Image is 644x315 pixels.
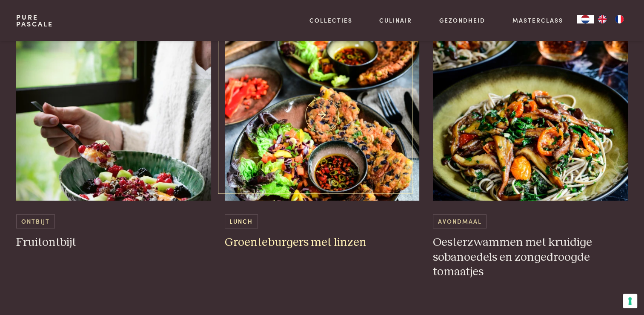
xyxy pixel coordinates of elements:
[16,214,54,228] span: Ontbijt
[512,16,563,25] a: Masterclass
[594,15,628,23] ul: Language list
[225,214,258,228] span: Lunch
[16,14,53,27] a: PurePascale
[433,214,487,228] span: Avondmaal
[309,16,352,25] a: Collecties
[433,30,628,201] img: Oesterzwammen met kruidige sobanoedels en zongedroogde tomaatjes
[623,294,637,308] button: Uw voorkeuren voor toestemming voor trackingtechnologieën
[16,30,211,201] img: Fruitontbijt
[611,15,628,23] a: FR
[433,30,628,280] a: Oesterzwammen met kruidige sobanoedels en zongedroogde tomaatjes Avondmaal Oesterzwammen met krui...
[439,16,485,25] a: Gezondheid
[16,30,211,250] a: Fruitontbijt Ontbijt Fruitontbijt
[379,16,412,25] a: Culinair
[577,15,628,23] aside: Language selected: Nederlands
[16,235,211,250] h3: Fruitontbijt
[225,235,420,250] h3: Groenteburgers met linzen
[594,15,611,23] a: EN
[577,15,594,23] a: NL
[433,235,628,280] h3: Oesterzwammen met kruidige sobanoedels en zongedroogde tomaatjes
[577,15,594,23] div: Language
[225,30,420,250] a: Groenteburgers met linzen Lunch Groenteburgers met linzen
[225,30,420,201] img: Groenteburgers met linzen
